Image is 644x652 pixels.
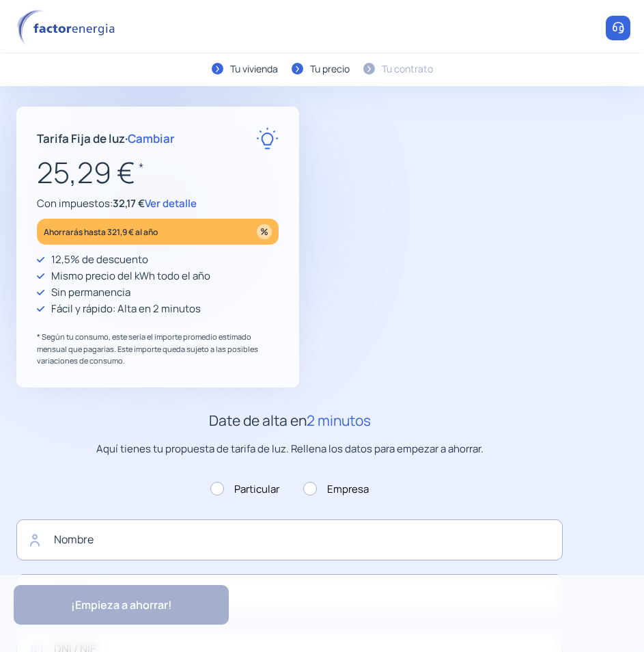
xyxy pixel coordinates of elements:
p: 12,5% de descuento [51,252,148,268]
p: Con impuestos: [37,195,279,212]
span: 2 minutos [307,411,371,430]
p: * Según tu consumo, este sería el importe promedio estimado mensual que pagarías. Este importe qu... [37,331,279,367]
span: 32,17 € [113,196,145,210]
img: rate-E.svg [256,127,279,150]
span: Ver detalle [145,196,197,210]
p: Tarifa Fija de luz · [37,129,175,148]
label: Empresa [303,481,369,498]
img: percentage_icon.svg [257,224,272,239]
p: Aquí tienes tu propuesta de tarifa de luz. Rellena los datos para empezar a ahorrar. [16,441,563,457]
div: Tu vivienda [230,62,278,77]
p: Fácil y rápido: Alta en 2 minutos [51,301,201,317]
span: Cambiar [128,131,175,146]
p: 25,29 € [37,150,279,195]
label: Particular [210,481,279,498]
p: Ahorrarás hasta 321,9 € al año [44,224,158,240]
img: logo factor [14,10,123,47]
div: Tu precio [310,62,350,77]
p: Sin permanencia [51,284,130,301]
img: llamar [611,21,625,35]
p: Mismo precio del kWh todo el año [51,268,210,284]
div: Tu contrato [382,62,433,77]
h2: Date de alta en [16,409,563,433]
